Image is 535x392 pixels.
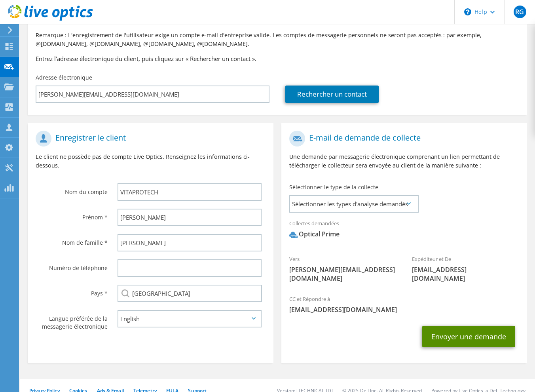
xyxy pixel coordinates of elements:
label: Adresse électronique [36,74,92,82]
div: CC et Répondre à [281,291,527,318]
label: Numéro de téléphone [36,259,108,272]
div: Optical Prime [289,230,340,239]
svg: \n [464,8,471,15]
p: Remarque : L'enregistrement de l'utilisateur exige un compte e-mail d'entreprise valide. Les comp... [36,31,519,48]
h3: Entrez l'adresse électronique du client, puis cliquez sur « Rechercher un contact ». [36,54,519,63]
h1: Enregistrer le client [36,131,262,147]
div: Expéditeur et De [404,251,527,287]
p: Une demande par messagerie électronique comprenant un lien permettant de télécharger le collecteu... [289,152,519,170]
span: [EMAIL_ADDRESS][DOMAIN_NAME] [412,265,519,283]
a: Rechercher un contact [285,86,379,103]
label: Nom de famille * [36,234,108,247]
label: Langue préférée de la messagerie électronique [36,310,108,331]
div: Vers [281,251,404,287]
h1: E-mail de demande de collecte [289,131,515,147]
label: Prénom * [36,209,108,221]
label: Nom du compte [36,183,108,196]
button: Envoyer une demande [422,326,515,347]
div: Collectes demandées [281,215,527,247]
span: [EMAIL_ADDRESS][DOMAIN_NAME] [289,305,519,314]
label: Pays * [36,285,108,297]
p: Le client ne possède pas de compte Live Optics. Renseignez les informations ci-dessous. [36,152,266,170]
span: [PERSON_NAME][EMAIL_ADDRESS][DOMAIN_NAME] [289,265,396,283]
span: RG [514,6,526,18]
span: Sélectionner les types d'analyse demandés [290,196,417,212]
label: Sélectionner le type de la collecte [289,183,378,191]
